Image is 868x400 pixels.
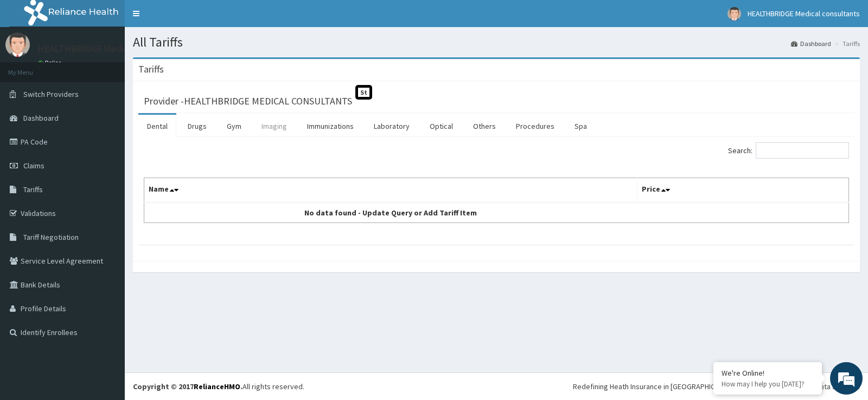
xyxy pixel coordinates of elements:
h3: Provider - HEALTHBRIDGE MEDICAL CONSULTANTS [144,96,352,106]
div: Redefining Heath Insurance in [GEOGRAPHIC_DATA] using Telemedicine and Data Science! [573,381,860,392]
h1: All Tariffs [133,35,860,49]
a: Others [464,115,505,137]
p: HEALTHBRIDGE Medical consultants [38,44,189,54]
span: St [355,85,372,100]
span: Switch Providers [23,89,79,99]
a: Procedures [507,115,563,137]
a: Optical [421,115,462,137]
img: User Image [5,32,30,57]
span: HEALTHBRIDGE Medical consultants [748,9,860,18]
span: Claims [23,161,44,171]
strong: Copyright © 2017 . [133,382,242,391]
div: We're Online! [722,368,814,378]
a: Online [38,59,64,67]
span: Tariffs [23,185,43,194]
span: Tariff Negotiation [23,232,79,242]
li: Tariffs [832,39,860,48]
a: Dashboard [791,39,831,48]
a: RelianceHMO [194,382,240,391]
label: Search: [728,142,849,159]
th: Price [637,178,849,203]
a: Drugs [179,115,215,137]
a: Laboratory [365,115,418,137]
th: Name [144,178,637,203]
a: Gym [218,115,250,137]
td: No data found - Update Query or Add Tariff Item [144,202,637,223]
a: Immunizations [298,115,362,137]
img: User Image [727,7,741,21]
footer: All rights reserved. [125,372,868,400]
h3: Tariffs [138,64,164,74]
span: Dashboard [23,113,59,123]
a: Imaging [253,115,296,137]
a: Spa [566,115,596,137]
input: Search: [756,142,849,159]
p: How may I help you today? [722,379,814,389]
a: Dental [138,115,176,137]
